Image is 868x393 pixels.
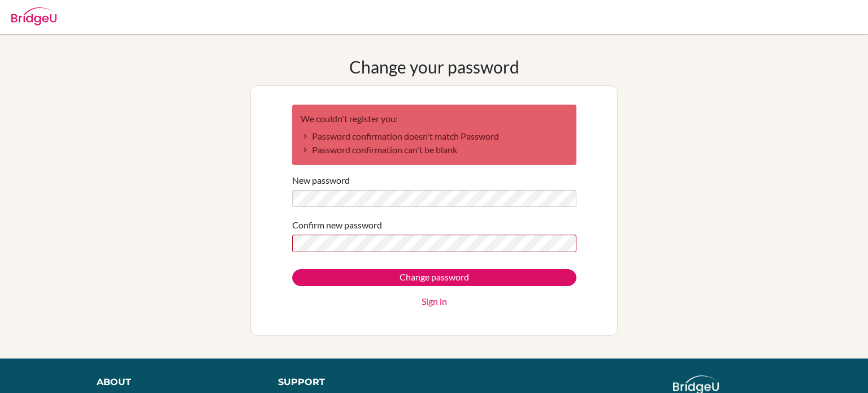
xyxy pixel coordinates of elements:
[278,375,422,389] div: Support
[301,129,568,143] li: Password confirmation doesn't match Password
[97,375,253,389] div: About
[422,295,447,308] a: Sign in
[11,7,57,25] img: Bridge-U
[349,57,519,77] h1: Change your password
[292,218,382,232] label: Confirm new password
[292,269,576,286] input: Change password
[292,174,350,187] label: New password
[301,113,568,124] h2: We couldn't register you:
[301,143,568,157] li: Password confirmation can't be blank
